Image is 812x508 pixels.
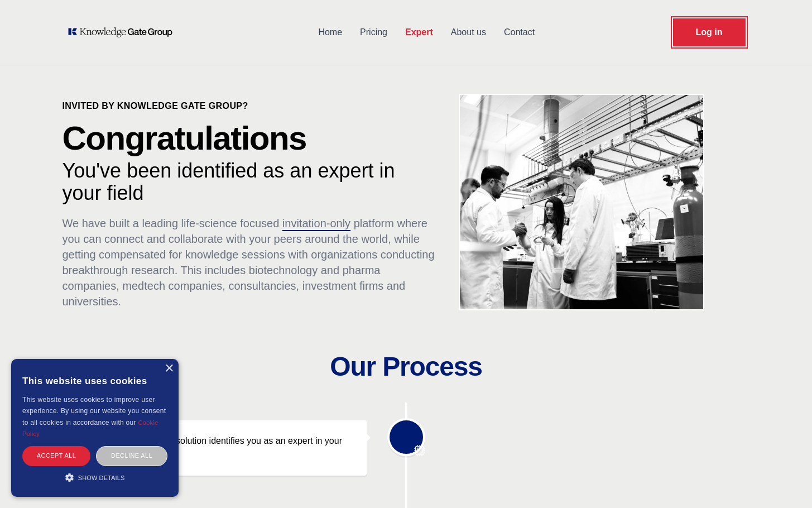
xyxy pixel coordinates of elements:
div: This website uses cookies [22,367,167,394]
p: Congratulations [63,122,438,155]
div: Accept all [22,446,90,466]
div: Decline all [96,446,167,466]
div: Close [165,365,173,373]
a: KOL Knowledge Platform: Talk to Key External Experts (KEE) [67,27,180,38]
div: Show details [22,472,167,483]
img: KOL management, KEE, Therapy area experts [460,95,704,309]
a: Pricing [351,18,396,47]
p: 1. Our proprietary AI solution identifies you as an expert in your field. [93,434,354,462]
iframe: Chat Widget [756,454,812,508]
span: This website uses cookies to improve user experience. By using our website you consent to all coo... [22,396,166,426]
p: We have built a leading life-science focused platform where you can connect and collaborate with ... [63,215,438,309]
span: invitation-only [282,217,350,229]
a: Cookie Policy [22,419,158,437]
span: Show details [78,475,125,481]
a: Contact [495,18,544,47]
a: Request Demo [673,18,746,46]
a: Home [309,18,351,47]
div: Chat-Widget [756,454,812,508]
p: You've been identified as an expert in your field [63,160,438,204]
a: Expert [396,18,442,47]
p: Invited by Knowledge Gate Group? [63,99,438,113]
a: About us [442,18,495,47]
